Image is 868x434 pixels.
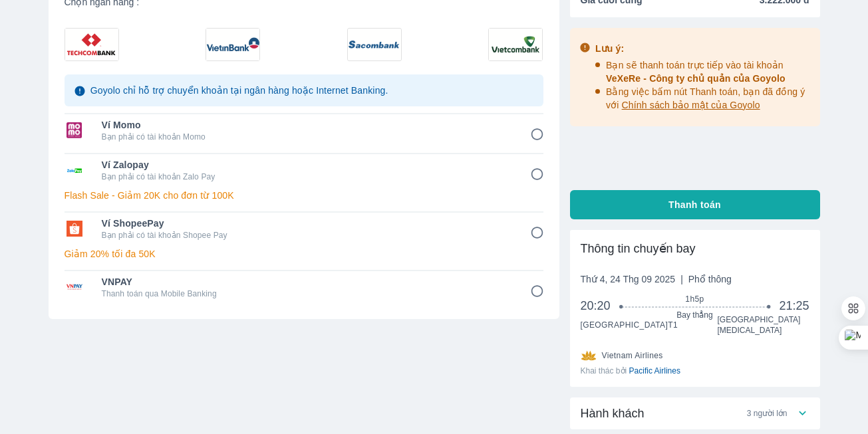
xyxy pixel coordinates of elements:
span: VeXeRe - Công ty chủ quản của Goyolo [606,73,786,84]
img: 1 [489,29,542,60]
span: Hành khách [581,405,645,421]
span: Ví Zalopay [102,158,511,171]
span: | [680,274,683,284]
div: Ví ShopeePayVí ShopeePayBạn phải có tài khoản Shopee Pay [65,213,543,245]
span: 21:25 [779,298,809,314]
button: Thanh toán [570,190,820,219]
div: Lưu ý: [595,42,811,55]
img: Ví ShopeePay [65,221,84,237]
span: 20:20 [581,298,622,314]
p: Bạn phải có tài khoản Momo [102,132,511,142]
span: 1h5p [621,294,768,304]
div: Hành khách3 người lớn [570,397,820,429]
p: Bằng việc bấm nút Thanh toán, bạn đã đồng ý với [606,85,811,112]
img: VNPAY [65,279,84,295]
span: Pacific Airlines [629,366,680,376]
div: VNPAYVNPAYThanh toán qua Mobile Banking [65,271,543,303]
span: Thứ 4, 24 Thg 09 2025 [581,272,732,286]
span: 3 người lớn [747,408,788,419]
span: Thanh toán [668,198,721,211]
p: Bạn phải có tài khoản Shopee Pay [102,230,511,241]
img: Ví Momo [65,122,84,138]
span: Bạn sẽ thanh toán trực tiếp vào tài khoản [606,60,786,84]
img: 1 [65,29,118,60]
div: Thông tin chuyến bay [581,241,809,257]
p: Bạn phải có tài khoản Zalo Pay [102,171,511,182]
span: Ví ShopeePay [102,217,511,230]
span: VNPAY [102,275,511,288]
span: Khai thác bởi [581,366,809,376]
img: Ví Zalopay [65,162,84,178]
p: Thanh toán qua Mobile Banking [102,288,511,299]
p: Goyolo chỉ hỗ trợ chuyển khoản tại ngân hàng hoặc Internet Banking. [90,84,388,97]
span: Chính sách bảo mật của Goyolo [622,100,760,110]
span: Ví Momo [102,118,511,132]
span: Vietnam Airlines [602,350,663,361]
p: Giảm 20% tối đa 50K [65,247,543,261]
div: Ví ZalopayVí ZalopayBạn phải có tài khoản Zalo Pay [65,154,543,186]
span: Bay thẳng [621,310,768,320]
div: Ví MomoVí MomoBạn phải có tài khoản Momo [65,114,543,146]
span: Phổ thông [688,274,732,284]
img: 1 [206,29,259,60]
img: 1 [348,29,401,60]
p: Flash Sale - Giảm 20K cho đơn từ 100K [65,189,543,202]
